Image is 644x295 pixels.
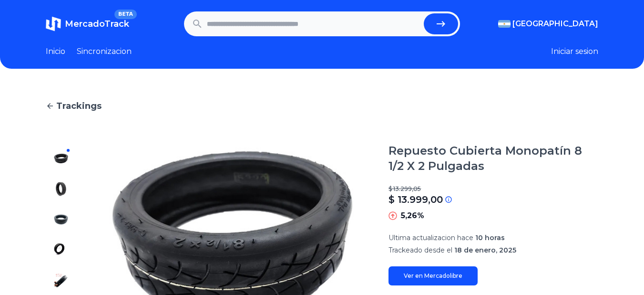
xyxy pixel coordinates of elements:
button: [GEOGRAPHIC_DATA] [498,18,598,30]
h1: Repuesto Cubierta Monopatín 8 1/2 X 2 Pulgadas [388,143,598,174]
span: BETA [114,10,137,19]
p: 5,26% [401,210,424,221]
img: Repuesto Cubierta Monopatín 8 1/2 X 2 Pulgadas [53,242,69,258]
a: Inicio [46,46,65,57]
span: Ultima actualizacion hace [388,233,473,242]
a: Ver en Mercadolibre [388,266,478,285]
img: Repuesto Cubierta Monopatín 8 1/2 X 2 Pulgadas [53,181,69,197]
img: Repuesto Cubierta Monopatín 8 1/2 X 2 Pulgadas [53,151,69,166]
span: Trackeado desde el [388,246,452,254]
button: Iniciar sesion [551,46,598,57]
span: Trackings [56,99,102,113]
span: [GEOGRAPHIC_DATA] [512,18,598,30]
p: $ 13.299,05 [388,185,598,193]
img: MercadoTrack [46,16,61,32]
a: MercadoTrackBETA [46,16,129,32]
span: 10 horas [475,233,505,242]
p: $ 13.999,00 [388,193,443,206]
img: Argentina [498,20,511,28]
span: 18 de enero, 2025 [454,246,516,254]
img: Repuesto Cubierta Monopatín 8 1/2 X 2 Pulgadas [53,273,69,288]
img: Repuesto Cubierta Monopatín 8 1/2 X 2 Pulgadas [53,212,69,227]
a: Sincronizacion [77,46,132,57]
a: Trackings [46,99,598,113]
span: MercadoTrack [65,19,129,29]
